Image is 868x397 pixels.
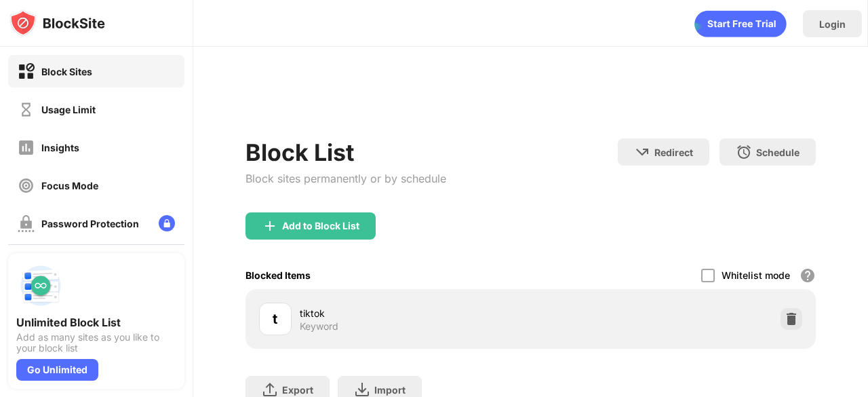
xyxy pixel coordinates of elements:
div: Unlimited Block List [16,316,176,329]
div: Focus Mode [41,180,98,191]
img: push-block-list.svg [16,261,65,310]
div: tiktok [300,306,531,320]
div: Login [819,18,846,30]
div: Block sites permanently or by schedule [245,172,446,185]
div: Go Unlimited [16,359,98,381]
div: Block List [245,138,446,166]
img: logo-blocksite.svg [9,10,105,37]
div: Whitelist mode [722,269,790,281]
div: Usage Limit [41,104,96,115]
div: Block Sites [41,66,92,77]
div: Password Protection [41,218,139,229]
div: animation [694,10,787,37]
div: Add to Block List [282,221,359,231]
img: password-protection-off.svg [18,215,35,232]
div: Add as many sites as you like to your block list [16,332,176,354]
img: insights-off.svg [18,139,35,156]
img: time-usage-off.svg [18,101,35,118]
div: Insights [41,142,79,153]
div: Import [374,384,406,396]
div: Export [282,384,313,396]
iframe: Banner [245,85,816,122]
img: lock-menu.svg [159,215,175,231]
img: block-on.svg [18,63,35,80]
div: Schedule [756,147,800,158]
img: focus-off.svg [18,177,35,194]
div: t [273,309,277,329]
div: Redirect [654,147,693,158]
div: Keyword [300,320,338,333]
div: Blocked Items [245,269,311,281]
